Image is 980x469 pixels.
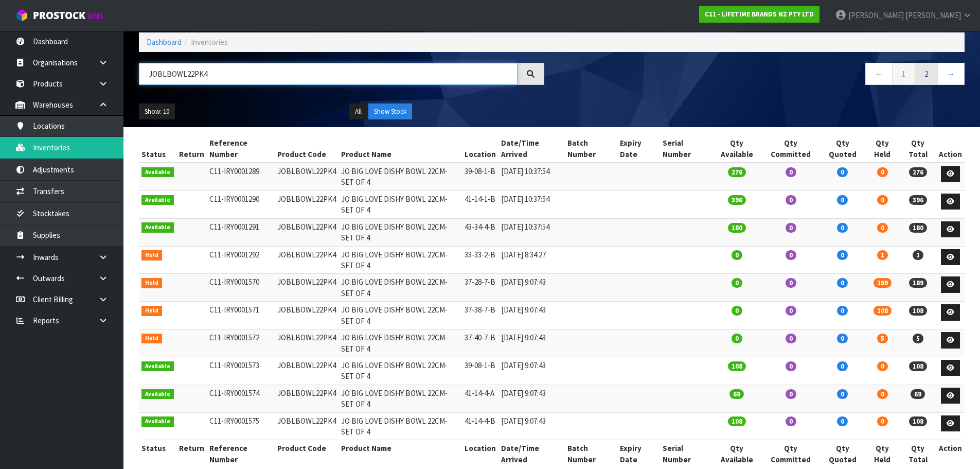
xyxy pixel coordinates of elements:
[728,195,746,205] span: 396
[909,167,927,177] span: 276
[732,250,742,260] span: 0
[786,389,796,399] span: 0
[462,329,498,357] td: 37-40-7-B
[147,37,182,47] a: Dashboard
[560,63,965,88] nav: Page navigation
[275,246,338,274] td: JOBLBOWL22PK4
[877,195,888,205] span: 0
[874,306,892,316] span: 108
[712,440,762,467] th: Qty Available
[786,278,796,288] span: 0
[141,306,162,316] span: Held
[900,440,936,467] th: Qty Total
[349,103,367,120] button: All
[191,37,228,47] span: Inventories
[874,278,892,288] span: 189
[819,135,865,163] th: Qty Quoted
[338,274,462,302] td: JO BIG LOVE DISHY BOWL 22CM-SET OF 4
[877,334,888,343] span: 5
[33,9,85,22] span: ProStock
[462,440,498,467] th: Location
[936,440,965,467] th: Action
[141,389,174,399] span: Available
[877,416,888,426] span: 0
[837,389,848,399] span: 0
[338,135,462,163] th: Product Name
[139,440,176,467] th: Status
[462,412,498,440] td: 41-14-4-B
[877,361,888,371] span: 0
[462,190,498,218] td: 41-14-1-B
[909,278,927,288] span: 189
[275,274,338,302] td: JOBLBOWL22PK4
[275,163,338,190] td: JOBLBOWL22PK4
[462,274,498,302] td: 37-28-7-B
[338,190,462,218] td: JO BIG LOVE DISHY BOWL 22CM-SET OF 4
[498,163,565,190] td: [DATE] 10:37:54
[892,63,915,85] a: 1
[338,246,462,274] td: JO BIG LOVE DISHY BOWL 22CM-SET OF 4
[338,329,462,357] td: JO BIG LOVE DISHY BOWL 22CM-SET OF 4
[909,223,927,233] span: 180
[141,250,162,260] span: Held
[786,223,796,233] span: 0
[837,334,848,343] span: 0
[498,246,565,274] td: [DATE] 8:34:27
[462,218,498,246] td: 43-34-4-B
[139,63,518,85] input: Search inventories
[865,440,900,467] th: Qty Held
[819,440,865,467] th: Qty Quoted
[909,416,927,426] span: 108
[909,195,927,205] span: 396
[617,440,660,467] th: Expiry Date
[786,334,796,343] span: 0
[498,302,565,329] td: [DATE] 9:07:43
[837,167,848,177] span: 0
[911,389,925,399] span: 69
[275,135,338,163] th: Product Code
[207,274,275,302] td: C11-IRY0001570
[176,135,207,163] th: Return
[275,302,338,329] td: JOBLBOWL22PK4
[207,218,275,246] td: C11-IRY0001291
[909,306,927,316] span: 108
[141,195,174,205] span: Available
[699,6,819,23] a: C11 - LIFETIME BRANDS NZ PTY LTD
[87,11,103,21] small: WMS
[877,167,888,177] span: 0
[937,63,965,85] a: →
[837,416,848,426] span: 0
[936,135,965,163] th: Action
[462,357,498,385] td: 39-08-1-B
[712,135,762,163] th: Qty Available
[729,389,744,399] span: 69
[865,63,893,85] a: ←
[207,440,275,467] th: Reference Number
[139,103,175,120] button: Show: 10
[660,135,712,163] th: Serial Number
[207,135,275,163] th: Reference Number
[275,385,338,412] td: JOBLBOWL22PK4
[732,306,742,316] span: 0
[837,306,848,316] span: 0
[338,385,462,412] td: JO BIG LOVE DISHY BOWL 22CM-SET OF 4
[786,195,796,205] span: 0
[728,223,746,233] span: 180
[705,10,814,19] strong: C11 - LIFETIME BRANDS NZ PTY LTD
[462,246,498,274] td: 33-33-2-B
[877,389,888,399] span: 0
[462,135,498,163] th: Location
[565,135,617,163] th: Batch Number
[617,135,660,163] th: Expiry Date
[837,361,848,371] span: 0
[338,302,462,329] td: JO BIG LOVE DISHY BOWL 22CM-SET OF 4
[786,167,796,177] span: 0
[877,250,888,260] span: 1
[275,190,338,218] td: JOBLBOWL22PK4
[498,412,565,440] td: [DATE] 9:07:43
[338,357,462,385] td: JO BIG LOVE DISHY BOWL 22CM-SET OF 4
[728,167,746,177] span: 276
[498,218,565,246] td: [DATE] 10:37:54
[338,412,462,440] td: JO BIG LOVE DISHY BOWL 22CM-SET OF 4
[498,357,565,385] td: [DATE] 9:07:43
